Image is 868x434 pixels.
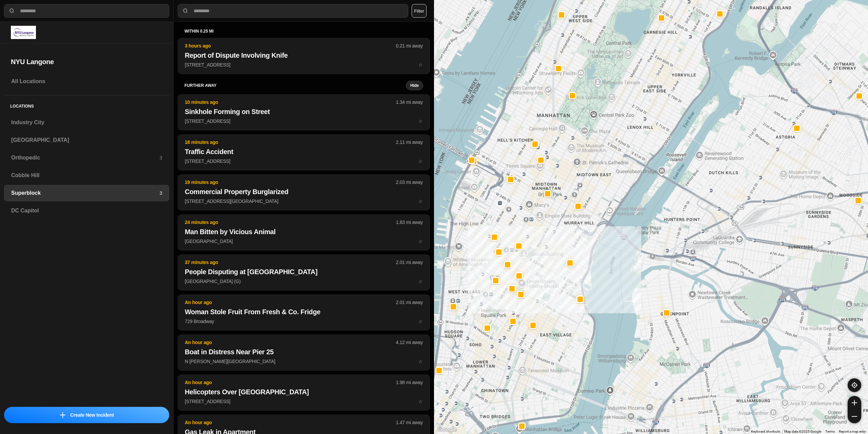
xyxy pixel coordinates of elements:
a: Open this area in Google Maps (opens a new window) [436,425,458,434]
p: 19 minutes ago [185,179,396,186]
p: 1.34 mi away [396,99,423,106]
span: star [418,359,423,364]
img: Google [436,425,458,434]
a: DC Capitol [4,203,169,219]
h2: Helicopters Over [GEOGRAPHIC_DATA] [185,387,423,397]
h2: Report of Dispute Involving Knife [185,51,423,60]
h5: within 0.25 mi [184,29,423,34]
h2: Boat in Distress Near Pier 25 [185,347,423,357]
h3: Cobble Hill [11,171,162,180]
button: Keyboard shortcuts [751,429,780,434]
p: 0.21 mi away [396,42,423,49]
h3: DC Capitol [11,207,162,215]
img: recenter [851,382,857,388]
a: 18 minutes ago2.11 mi awayTraffic Accident[STREET_ADDRESS]star [178,158,430,164]
a: Superblock3 [4,185,169,201]
p: An hour ago [185,339,396,346]
p: 1.47 mi away [396,419,423,426]
p: N [PERSON_NAME][GEOGRAPHIC_DATA] [185,358,423,365]
button: Hide [406,81,423,90]
button: An hour ago1.98 mi awayHelicopters Over [GEOGRAPHIC_DATA][STREET_ADDRESS]star [178,375,430,411]
span: star [418,279,423,284]
a: 3 hours ago0.21 mi awayReport of Dispute Involving Knife[STREET_ADDRESS]star [178,62,430,68]
p: 4.12 mi away [396,339,423,346]
a: An hour ago2.01 mi awayWoman Stole Fruit From Fresh & Co. Fridge729 Broadwaystar [178,318,430,324]
span: star [418,239,423,244]
button: 37 minutes ago2.01 mi awayPeople Disputing at [GEOGRAPHIC_DATA][GEOGRAPHIC_DATA] (G)star [178,254,430,290]
p: [STREET_ADDRESS] [185,398,423,405]
span: star [418,399,423,404]
button: zoom-in [848,396,861,410]
p: An hour ago [185,379,396,386]
h3: All Locations [11,77,162,86]
a: Cobble Hill [4,167,169,184]
button: Filter [412,4,427,18]
a: 37 minutes ago2.01 mi awayPeople Disputing at [GEOGRAPHIC_DATA][GEOGRAPHIC_DATA] (G)star [178,278,430,284]
p: An hour ago [185,419,396,426]
h3: Industry City [11,118,162,127]
p: 2.01 mi away [396,259,423,266]
p: 1.83 mi away [396,219,423,226]
a: An hour ago1.98 mi awayHelicopters Over [GEOGRAPHIC_DATA][STREET_ADDRESS]star [178,398,430,404]
h2: Commercial Property Burglarized [185,187,423,196]
p: [STREET_ADDRESS] [185,158,423,165]
p: 24 minutes ago [185,219,396,226]
img: search [182,7,189,14]
img: logo [11,26,36,39]
a: 24 minutes ago1.83 mi awayMan Bitten by Vicious Animal[GEOGRAPHIC_DATA]star [178,238,430,244]
p: Create New Incident [70,412,114,418]
a: Report a map error [839,430,866,433]
p: 3 [159,154,162,161]
small: Hide [410,83,419,88]
button: 19 minutes ago2.03 mi awayCommercial Property Burglarized[STREET_ADDRESS][GEOGRAPHIC_DATA]star [178,174,430,210]
h3: [GEOGRAPHIC_DATA] [11,136,162,144]
p: 2.03 mi away [396,179,423,186]
a: An hour ago4.12 mi awayBoat in Distress Near Pier 25N [PERSON_NAME][GEOGRAPHIC_DATA]star [178,358,430,364]
button: An hour ago2.01 mi awayWoman Stole Fruit From Fresh & Co. Fridge729 Broadwaystar [178,295,430,331]
h3: Superblock [11,189,159,197]
p: [GEOGRAPHIC_DATA] [185,238,423,245]
p: 37 minutes ago [185,259,396,266]
span: star [418,158,423,164]
p: 3 [159,190,162,196]
button: recenter [848,378,861,392]
button: zoom-out [848,410,861,423]
a: All Locations [4,73,169,90]
p: 18 minutes ago [185,139,396,146]
img: icon [60,412,65,418]
img: zoom-out [852,414,857,419]
p: 2.01 mi away [396,299,423,306]
h2: Woman Stole Fruit From Fresh & Co. Fridge [185,307,423,317]
a: Orthopedic3 [4,150,169,166]
span: star [418,199,423,204]
img: search [8,7,15,14]
p: 1.98 mi away [396,379,423,386]
p: [STREET_ADDRESS][GEOGRAPHIC_DATA] [185,198,423,205]
a: Industry City [4,114,169,131]
p: [STREET_ADDRESS] [185,61,423,68]
h2: People Disputing at [GEOGRAPHIC_DATA] [185,267,423,277]
button: An hour ago4.12 mi awayBoat in Distress Near Pier 25N [PERSON_NAME][GEOGRAPHIC_DATA]star [178,335,430,371]
span: Map data ©2025 Google [784,430,821,433]
h2: NYU Langone [11,57,162,67]
h5: Locations [4,95,169,114]
p: [GEOGRAPHIC_DATA] (G) [185,278,423,285]
button: 3 hours ago0.21 mi awayReport of Dispute Involving Knife[STREET_ADDRESS]star [178,38,430,74]
button: iconCreate New Incident [4,407,169,423]
span: star [418,118,423,124]
img: zoom-in [852,400,857,405]
h2: Traffic Accident [185,147,423,156]
a: 19 minutes ago2.03 mi awayCommercial Property Burglarized[STREET_ADDRESS][GEOGRAPHIC_DATA]star [178,198,430,204]
h3: Orthopedic [11,154,159,162]
span: star [418,319,423,324]
p: [STREET_ADDRESS] [185,118,423,125]
a: [GEOGRAPHIC_DATA] [4,132,169,148]
button: 18 minutes ago2.11 mi awayTraffic Accident[STREET_ADDRESS]star [178,134,430,170]
button: 24 minutes ago1.83 mi awayMan Bitten by Vicious Animal[GEOGRAPHIC_DATA]star [178,214,430,250]
p: 3 hours ago [185,42,396,49]
a: 10 minutes ago1.34 mi awaySinkhole Forming on Street[STREET_ADDRESS]star [178,118,430,124]
p: 2.11 mi away [396,139,423,146]
h5: further away [184,83,406,88]
p: 729 Broadway [185,318,423,325]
